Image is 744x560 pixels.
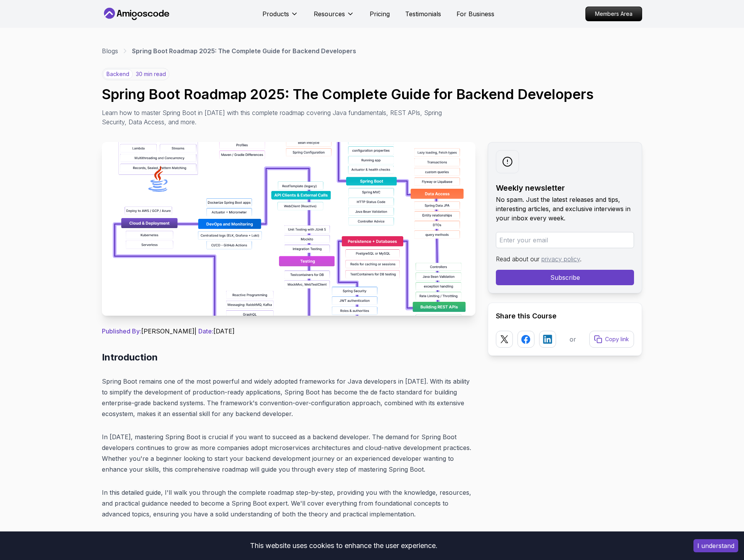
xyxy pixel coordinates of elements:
[405,9,441,19] a: Testimonials
[103,69,133,79] p: backend
[102,142,475,316] img: Spring Boot Roadmap 2025: The Complete Guide for Backend Developers thumbnail
[6,537,682,554] div: This website uses cookies to enhance the user experience.
[262,9,289,19] p: Products
[102,351,475,364] h2: Introduction
[370,9,390,19] a: Pricing
[102,431,475,475] p: In [DATE], mastering Spring Boot is crucial if you want to succeed as a backend developer. The de...
[102,376,475,419] p: Spring Boot remains one of the most powerful and widely adopted frameworks for Java developers in...
[102,327,475,336] p: [PERSON_NAME] | [DATE]
[693,539,738,552] button: Accept cookies
[605,335,629,343] p: Copy link
[314,9,354,25] button: Resources
[102,327,141,335] span: Published By:
[496,195,634,223] p: No spam. Just the latest releases and tips, interesting articles, and exclusive interviews in you...
[570,335,576,344] p: or
[496,270,634,285] button: Subscribe
[496,232,634,248] input: Enter your email
[496,254,634,264] p: Read about our .
[585,7,642,21] a: Members Area
[586,7,642,21] p: Members Area
[496,183,634,193] h2: Weekly newsletter
[102,487,475,519] p: In this detailed guide, I'll walk you through the complete roadmap step-by-step, providing you wi...
[496,311,634,321] h2: Share this Course
[136,70,166,78] p: 30 min read
[198,327,213,335] span: Date:
[541,255,580,263] a: privacy policy
[102,108,448,127] p: Learn how to master Spring Boot in [DATE] with this complete roadmap covering Java fundamentals, ...
[262,9,298,25] button: Products
[102,46,118,56] a: Blogs
[314,9,345,19] p: Resources
[457,9,494,19] a: For Business
[132,46,356,56] p: Spring Boot Roadmap 2025: The Complete Guide for Backend Developers
[589,331,634,348] button: Copy link
[102,86,642,102] h1: Spring Boot Roadmap 2025: The Complete Guide for Backend Developers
